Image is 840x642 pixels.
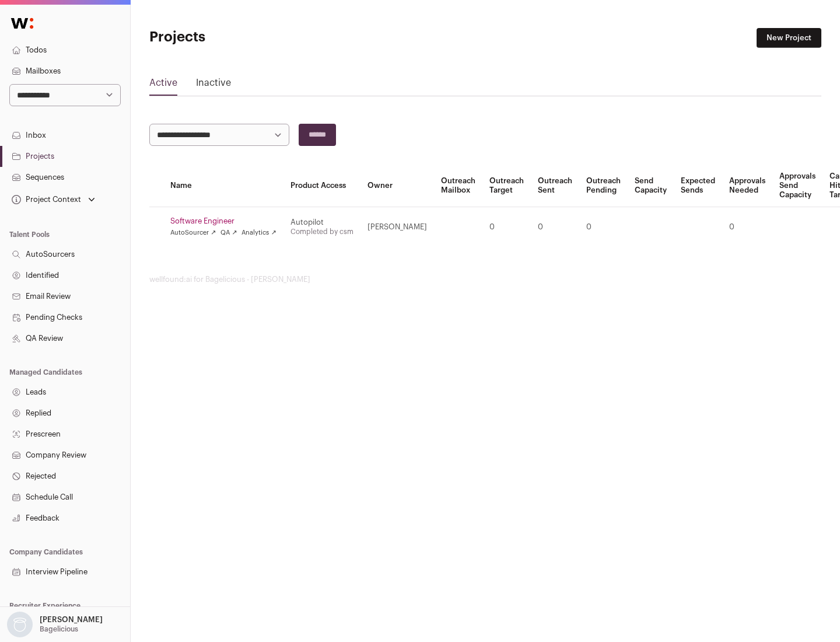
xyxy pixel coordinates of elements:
[9,195,81,204] div: Project Context
[360,207,434,247] td: [PERSON_NAME]
[149,28,373,47] h1: Projects
[290,218,353,227] div: Autopilot
[149,76,177,95] a: Active
[722,207,772,247] td: 0
[170,217,276,226] a: Software Engineer
[772,165,822,207] th: Approvals Send Capacity
[170,228,216,238] a: AutoSourcer ↗
[40,624,78,634] p: Bagelicious
[579,207,628,247] td: 0
[5,612,105,637] button: Open dropdown
[628,165,674,207] th: Send Capacity
[482,165,531,207] th: Outreach Target
[722,165,772,207] th: Approvals Needed
[7,612,33,637] img: nopic.png
[757,28,821,48] a: New Project
[40,615,103,624] p: [PERSON_NAME]
[579,165,628,207] th: Outreach Pending
[9,191,97,208] button: Open dropdown
[5,12,40,35] img: Wellfound
[674,165,722,207] th: Expected Sends
[196,76,231,95] a: Inactive
[531,165,579,207] th: Outreach Sent
[149,275,821,284] footer: wellfound:ai for Bagelicious - [PERSON_NAME]
[220,228,237,238] a: QA ↗
[283,165,360,207] th: Product Access
[163,165,283,207] th: Name
[482,207,531,247] td: 0
[531,207,579,247] td: 0
[360,165,434,207] th: Owner
[242,228,276,238] a: Analytics ↗
[290,228,353,235] a: Completed by csm
[434,165,482,207] th: Outreach Mailbox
